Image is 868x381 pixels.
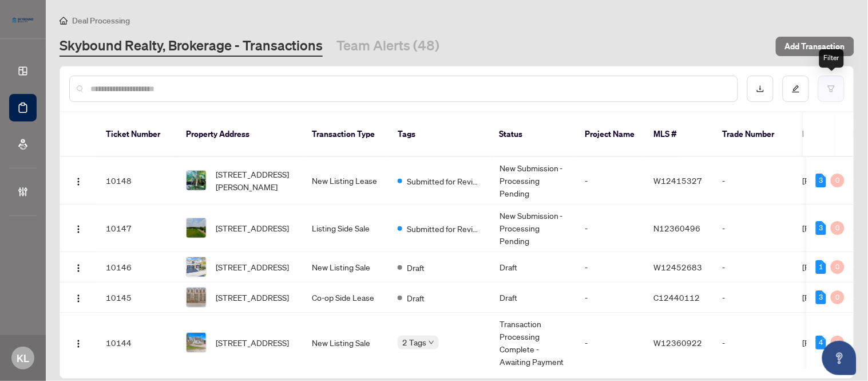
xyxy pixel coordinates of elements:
img: Logo [74,177,83,186]
td: Transaction Processing Complete - Awaiting Payment [490,313,576,373]
div: 0 [831,336,845,349]
img: thumbnail-img [187,171,206,190]
td: Listing Side Sale [303,205,389,252]
div: 3 [816,221,826,235]
button: edit [783,76,809,102]
td: - [576,252,645,282]
img: thumbnail-img [187,333,206,352]
td: Draft [490,282,576,313]
img: thumbnail-img [187,218,206,238]
td: - [714,205,794,252]
div: 0 [831,221,845,235]
span: Submitted for Review [407,175,481,187]
button: Logo [69,219,88,237]
td: New Submission - Processing Pending [490,205,576,252]
span: [STREET_ADDRESS] [216,336,289,349]
span: W12452683 [654,262,703,272]
th: Tags [389,112,490,157]
img: Logo [74,339,83,348]
td: - [714,157,794,205]
span: download [756,85,764,93]
span: 2 Tags [402,336,426,349]
button: Open asap [822,341,857,375]
div: 0 [831,290,845,304]
td: 10147 [97,205,177,252]
button: Logo [69,288,88,307]
td: 10144 [97,313,177,373]
span: Submitted for Review [407,222,481,235]
span: KL [17,350,29,366]
span: [STREET_ADDRESS] [216,222,289,234]
span: home [60,17,68,25]
button: download [747,76,774,102]
th: Trade Number [714,112,794,157]
td: - [576,205,645,252]
span: Deal Processing [72,15,130,26]
td: 10148 [97,157,177,205]
th: Project Name [576,112,645,157]
div: 3 [816,174,826,187]
img: Logo [74,225,83,234]
div: 0 [831,260,845,274]
td: Co-op Side Lease [303,282,389,313]
button: Logo [69,333,88,352]
th: MLS # [645,112,714,157]
span: Draft [407,261,425,274]
td: New Listing Sale [303,252,389,282]
th: Transaction Type [303,112,389,157]
td: New Listing Sale [303,313,389,373]
img: logo [9,14,37,26]
td: - [714,252,794,282]
th: Ticket Number [97,112,177,157]
span: Draft [407,292,425,304]
div: 1 [816,260,826,274]
img: Logo [74,294,83,303]
td: 10145 [97,282,177,313]
td: 10146 [97,252,177,282]
img: Logo [74,264,83,273]
span: edit [792,85,800,93]
div: 4 [816,336,826,349]
span: [STREET_ADDRESS] [216,261,289,273]
span: C12440112 [654,292,700,303]
th: Status [490,112,576,157]
div: 0 [831,174,845,187]
td: - [576,282,645,313]
th: Property Address [177,112,303,157]
span: W12360922 [654,337,703,348]
img: thumbnail-img [187,257,206,277]
a: Skybound Realty, Brokerage - Transactions [60,36,323,57]
button: Logo [69,258,88,276]
span: [STREET_ADDRESS][PERSON_NAME] [216,168,294,193]
span: down [429,340,434,345]
td: - [714,313,794,373]
a: Team Alerts (48) [336,36,439,57]
span: Add Transaction [785,37,845,56]
td: - [714,282,794,313]
button: Logo [69,171,88,190]
td: - [576,157,645,205]
button: Add Transaction [776,37,854,56]
span: [STREET_ADDRESS] [216,291,289,304]
span: filter [827,85,835,93]
span: W12415327 [654,175,703,186]
td: - [576,313,645,373]
td: New Listing Lease [303,157,389,205]
div: Filter [819,49,844,68]
button: filter [818,76,845,102]
td: New Submission - Processing Pending [490,157,576,205]
div: 3 [816,290,826,304]
span: N12360496 [654,223,701,233]
img: thumbnail-img [187,288,206,307]
td: Draft [490,252,576,282]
